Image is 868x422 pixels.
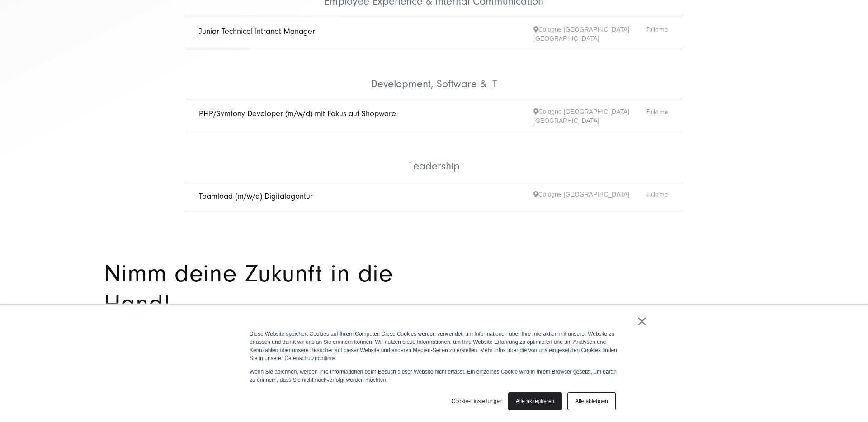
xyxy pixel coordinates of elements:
[250,330,618,362] p: Diese Website speichert Cookies auf Ihrem Computer. Diese Cookies werden verwendet, um Informatio...
[185,132,683,183] li: Leadership
[567,392,616,410] a: Alle ablehnen
[199,27,315,36] a: Junior Technical Intranet Manager
[199,109,396,118] a: PHP/Symfony Developer (m/w/d) mit Fokus auf Shopware
[250,368,618,384] p: Wenn Sie ablehnen, werden Ihre Informationen beim Besuch dieser Website nicht erfasst. Ein einzel...
[646,25,669,43] span: Full-time
[185,50,683,101] li: Development, Software & IT
[533,190,646,204] span: Cologne [GEOGRAPHIC_DATA]
[508,392,562,410] a: Alle akzeptieren
[533,25,646,43] span: Cologne [GEOGRAPHIC_DATA] [GEOGRAPHIC_DATA]
[646,190,669,204] span: Full-time
[637,317,647,325] a: ×
[451,397,502,405] a: Cookie-Einstellungen
[199,192,313,201] a: Teamlead (m/w/d) Digitalagentur
[646,107,669,125] span: Full-time
[104,258,425,319] h2: Nimm deine Zukunft in die Hand!
[533,107,646,125] span: Cologne [GEOGRAPHIC_DATA] [GEOGRAPHIC_DATA]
